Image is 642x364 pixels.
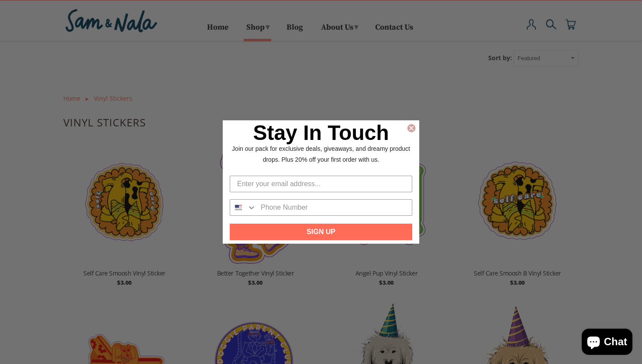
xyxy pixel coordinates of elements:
[407,124,416,133] button: Close dialog
[230,200,256,215] button: Search Countries
[256,200,412,215] input: Phone Number
[579,329,635,357] inbox-online-store-chat: Shopify online store chat
[235,204,242,211] img: United States
[230,176,412,192] input: Enter your email address...
[230,224,412,240] button: SIGN UP
[232,145,410,163] span: Join our pack for exclusive deals, giveaways, and dreamy product drops. Plus 20% off your first o...
[253,121,389,144] span: Stay In Touch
